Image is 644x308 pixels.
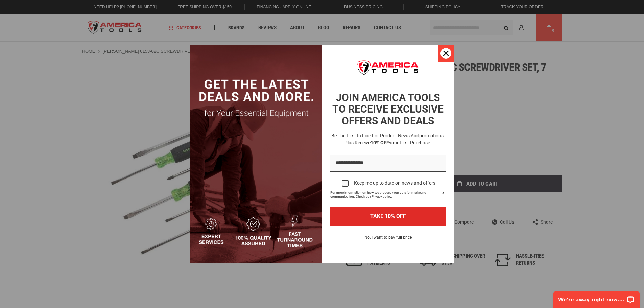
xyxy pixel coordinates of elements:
[549,287,644,308] iframe: LiveChat chat widget
[332,92,444,127] strong: JOIN AMERICA TOOLS TO RECEIVE EXCLUSIVE OFFERS AND DEALS
[330,191,438,199] span: For more information on how we process your data for marketing communication. Check our Privacy p...
[371,140,389,145] strong: 10% OFF
[438,190,446,198] svg: link icon
[354,180,435,186] div: Keep me up to date on news and offers
[330,207,446,226] button: TAKE 10% OFF
[438,45,454,62] button: Close
[330,155,446,172] input: Email field
[438,190,446,198] a: Read our Privacy Policy
[359,234,417,245] button: No, I want to pay full price
[443,51,449,56] svg: close icon
[329,132,447,146] h3: Be the first in line for product news and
